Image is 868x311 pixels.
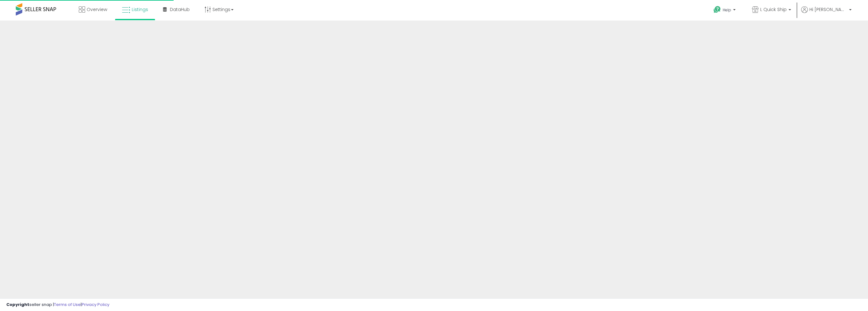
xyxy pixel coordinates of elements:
a: Help [709,1,742,21]
span: Help [723,7,731,13]
span: L Quick Ship [760,6,787,13]
span: Hi [PERSON_NAME] [809,6,847,13]
i: Get Help [713,6,721,14]
span: DataHub [170,6,190,13]
a: Hi [PERSON_NAME] [801,6,852,21]
span: Listings [132,6,148,13]
span: Overview [87,6,107,13]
